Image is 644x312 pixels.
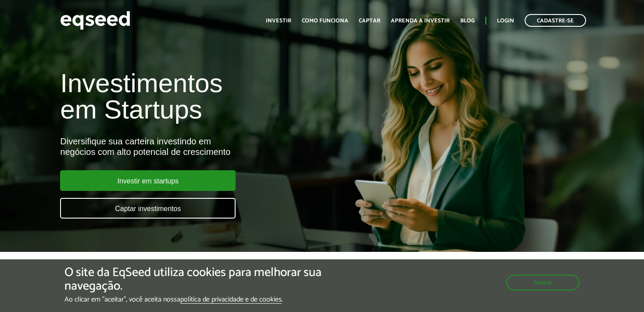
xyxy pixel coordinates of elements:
a: Investir [266,18,291,24]
button: Aceitar [506,275,580,290]
div: Diversifique sua carteira investindo em negócios com alto potencial de crescimento [60,136,369,157]
a: Cadastre-se [525,14,586,27]
h1: Investimentos em Startups [60,70,369,123]
a: Captar investimentos [60,198,236,219]
a: Blog [460,18,475,24]
a: Aprenda a investir [391,18,450,24]
a: Captar [359,18,380,24]
a: Investir em startups [60,170,236,191]
a: Login [497,18,514,24]
a: política de privacidade e de cookies [180,296,282,304]
a: Como funciona [302,18,348,24]
h5: O site da EqSeed utiliza cookies para melhorar sua navegação. [64,266,374,293]
p: Ao clicar em "aceitar", você aceita nossa . [64,295,374,304]
img: EqSeed [60,9,130,32]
